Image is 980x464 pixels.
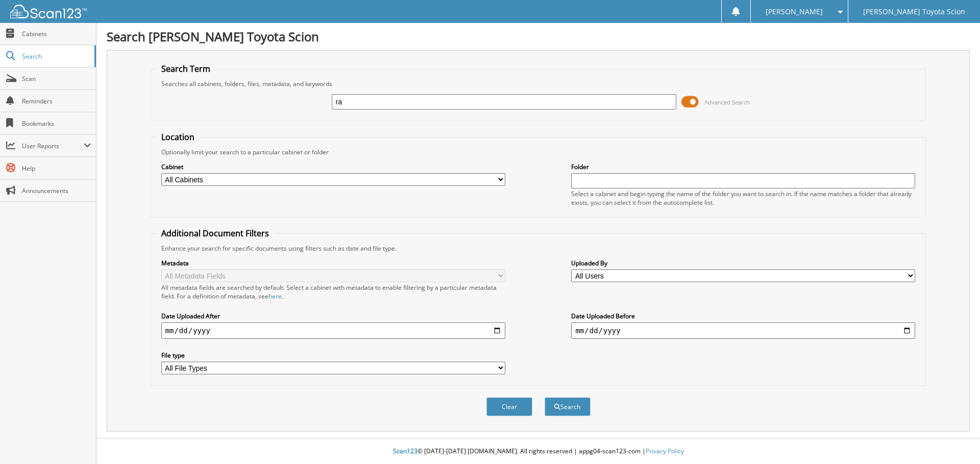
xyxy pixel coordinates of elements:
[10,5,87,18] img: scan123-logo-white.svg
[22,97,91,105] span: Reminders
[486,397,532,416] button: Clear
[156,131,200,143] legend: Location
[22,74,91,83] span: Scan
[107,28,970,45] h1: Search [PERSON_NAME] Toyota Scion
[863,9,965,15] span: [PERSON_NAME] Toyota Scion
[22,52,89,61] span: Search
[156,244,921,253] div: Enhance your search for specific documents using filters such as date and file type.
[268,292,282,301] a: here
[22,119,91,128] span: Bookmarks
[156,63,215,74] legend: Search Term
[96,439,980,464] div: © [DATE]-[DATE] [DOMAIN_NAME]. All rights reserved | appg04-scan123-com |
[571,322,915,339] input: end
[929,415,980,464] iframe: Chat Widget
[571,312,915,320] label: Date Uploaded Before
[646,447,684,455] a: Privacy Policy
[545,397,591,416] button: Search
[161,312,505,320] label: Date Uploaded After
[393,447,418,455] span: Scan123
[571,259,915,267] label: Uploaded By
[571,189,915,207] div: Select a cabinet and begin typing the name of the folder you want to search in. If the name match...
[22,30,91,38] span: Cabinets
[22,142,84,150] span: User Reports
[22,186,91,195] span: Announcements
[161,162,505,171] label: Cabinet
[161,351,505,360] label: File type
[766,9,823,15] span: [PERSON_NAME]
[161,283,505,301] div: All metadata fields are searched by default. Select a cabinet with metadata to enable filtering b...
[704,98,750,106] span: Advanced Search
[161,322,505,339] input: start
[156,79,921,88] div: Searches all cabinets, folders, files, metadata, and keywords
[22,164,91,173] span: Help
[156,228,274,239] legend: Additional Document Filters
[156,148,921,156] div: Optionally limit your search to a particular cabinet or folder
[571,162,915,171] label: Folder
[161,259,505,267] label: Metadata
